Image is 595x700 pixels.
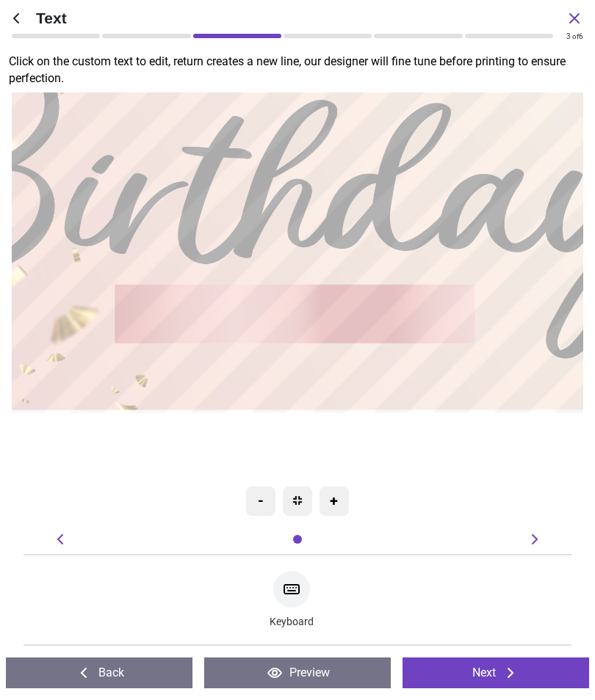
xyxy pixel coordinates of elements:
[9,54,595,87] p: Click on the custom text to edit, return creates a new line, our designer will fine tune before p...
[320,486,349,516] div: +
[270,567,314,632] div: Keyboard
[566,32,571,40] span: 3
[293,496,302,505] img: recenter
[6,657,192,688] button: Back
[566,32,583,42] div: of 6
[246,486,275,516] div: -
[403,657,589,688] button: Next
[36,7,566,29] span: Text
[204,657,391,688] button: Preview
